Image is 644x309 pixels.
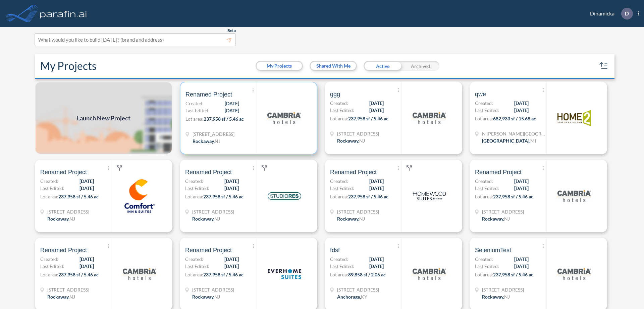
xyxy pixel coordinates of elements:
span: Lot area: [475,194,493,199]
span: Lot area: [185,194,203,199]
span: Lot area: [40,194,58,199]
span: [DATE] [369,178,384,185]
div: Rockaway, NJ [337,137,365,144]
div: Anchorage, KY [337,293,367,300]
span: [DATE] [369,107,384,114]
span: Created: [330,256,348,263]
span: Lot area: [330,272,348,277]
span: [DATE] [79,256,94,263]
span: NJ [359,138,365,144]
span: 237,958 sf / 5.46 ac [493,272,533,277]
span: Last Edited: [185,107,210,114]
span: 321 Mt Hope Ave [482,208,524,215]
span: Lot area: [185,272,203,277]
span: 682,933 sf / 15.68 ac [493,116,536,121]
span: [DATE] [514,256,529,263]
span: 321 Mt Hope Ave [193,130,234,138]
span: Last Edited: [475,263,499,270]
span: 321 Mt Hope Ave [47,208,89,215]
span: Lot area: [330,116,348,121]
div: Grand Rapids, MI [482,137,536,144]
span: Renamed Project [185,168,232,176]
span: Created: [475,178,493,185]
span: Renamed Project [185,246,232,254]
span: Last Edited: [330,185,354,192]
div: Rockaway, NJ [482,215,510,222]
span: [DATE] [369,185,384,192]
span: 321 Mt Hope Ave [337,208,379,215]
span: [DATE] [514,185,529,192]
span: fdsf [330,246,340,254]
span: 237,958 sf / 5.46 ac [493,194,533,199]
h2: My Projects [40,60,97,72]
span: [DATE] [224,263,239,270]
span: Rockaway , [482,216,504,222]
span: Rockaway , [192,216,214,222]
span: [DATE] [79,263,94,270]
span: Renamed Project [475,168,522,176]
span: Last Edited: [475,185,499,192]
img: logo [39,7,88,20]
span: [GEOGRAPHIC_DATA] , [482,138,530,144]
div: Rockaway, NJ [193,138,220,145]
span: [DATE] [369,263,384,270]
div: Rockaway, NJ [192,215,220,222]
span: Last Edited: [185,185,209,192]
span: NJ [504,294,510,300]
span: 237,958 sf / 5.46 ac [203,272,244,277]
div: Rockaway, NJ [337,215,365,222]
span: [DATE] [224,256,239,263]
img: logo [413,179,446,213]
span: ggg [330,90,340,98]
a: Launch New Project [35,82,172,154]
span: Rockaway , [482,294,504,300]
button: sort [598,61,609,71]
span: 321 Mt Hope Ave [47,286,89,293]
span: [DATE] [225,100,239,107]
div: Rockaway, NJ [482,293,510,300]
span: Last Edited: [330,107,354,114]
p: D [625,10,629,16]
span: Last Edited: [40,185,64,192]
span: 321 Mt Hope Ave [192,286,234,293]
span: [DATE] [79,185,94,192]
img: logo [123,179,156,213]
span: SeleniumTest [475,246,511,254]
div: Active [364,61,401,71]
span: [DATE] [224,178,239,185]
span: Lot area: [475,116,493,121]
span: 237,958 sf / 5.46 ac [58,272,99,277]
span: Rockaway , [337,138,359,144]
span: Created: [475,100,493,107]
span: Created: [330,100,348,107]
span: Created: [40,178,58,185]
span: N Wyndham Hill Dr NE [482,130,546,137]
span: NJ [214,294,220,300]
img: logo [557,101,591,135]
img: add [35,82,172,154]
img: logo [557,257,591,291]
img: logo [413,101,446,135]
span: Created: [185,256,203,263]
span: Renamed Project [40,246,87,254]
span: Rockaway , [47,216,69,222]
span: [DATE] [79,178,94,185]
span: Lot area: [185,116,204,122]
span: Created: [40,256,58,263]
span: Last Edited: [475,107,499,114]
span: Last Edited: [185,263,209,270]
span: Last Edited: [330,263,354,270]
span: [DATE] [514,178,529,185]
span: 321 Mt Hope Ave [337,130,379,137]
span: [DATE] [225,107,239,114]
span: Rockaway , [47,294,69,300]
span: Lot area: [475,272,493,277]
span: Rockaway , [337,216,359,222]
span: 237,958 sf / 5.46 ac [58,194,99,199]
span: Renamed Project [185,90,232,99]
span: [DATE] [514,100,529,107]
span: NJ [215,138,220,144]
span: NJ [359,216,365,222]
span: Created: [185,178,203,185]
span: NJ [69,294,75,300]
